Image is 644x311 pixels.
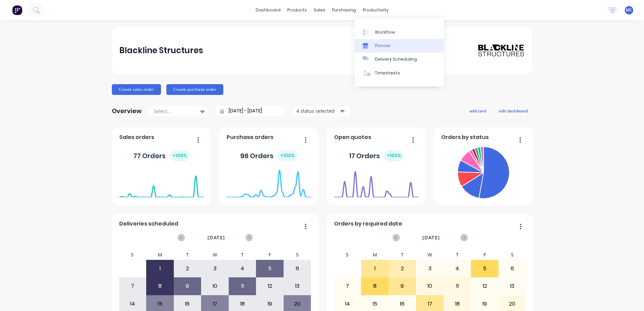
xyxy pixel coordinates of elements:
[389,260,416,277] div: 2
[201,278,228,295] div: 10
[329,5,359,15] div: purchasing
[416,260,443,277] div: 3
[375,56,417,62] div: Delivery Scheduling
[201,250,229,260] div: W
[252,5,284,15] a: dashboard
[375,70,400,76] div: Timesheets
[465,106,490,115] button: add card
[147,278,173,295] div: 8
[229,278,256,295] div: 11
[361,260,388,277] div: 1
[471,260,498,277] div: 5
[416,250,444,260] div: W
[133,150,190,161] div: 77 Orders
[626,7,632,13] span: MC
[499,260,526,277] div: 6
[361,278,388,295] div: 8
[444,278,471,295] div: 11
[384,150,404,161] div: + 100 %
[355,39,444,53] a: Planner
[441,133,489,141] span: Orders by status
[416,278,443,295] div: 10
[256,260,283,277] div: 5
[229,250,256,260] div: T
[310,5,329,15] div: sales
[359,5,392,15] div: productivity
[334,278,361,295] div: 7
[147,260,173,277] div: 1
[12,5,22,15] img: Factory
[334,250,361,260] div: S
[494,106,532,115] button: edit dashboard
[444,260,471,277] div: 4
[112,84,161,95] button: Create sales order
[355,66,444,80] a: Timesheets
[166,84,223,95] button: Create purchase order
[284,250,311,260] div: S
[471,250,498,260] div: F
[240,150,297,161] div: 96 Orders
[355,25,444,39] a: Workflow
[146,250,174,260] div: M
[201,260,228,277] div: 3
[375,43,391,49] div: Planner
[119,133,154,141] span: Sales orders
[293,106,350,116] button: 4 status selected
[207,234,225,241] span: [DATE]
[296,107,339,114] div: 4 status selected
[256,250,284,260] div: F
[170,150,190,161] div: + 100 %
[389,250,416,260] div: T
[499,278,526,295] div: 13
[278,150,297,161] div: + 100 %
[375,29,395,35] div: Workflow
[349,150,404,161] div: 17 Orders
[355,53,444,66] a: Delivery Scheduling
[444,250,471,260] div: T
[119,278,146,295] div: 7
[227,133,273,141] span: Purchase orders
[174,260,201,277] div: 2
[174,250,201,260] div: T
[284,5,310,15] div: products
[174,278,201,295] div: 9
[478,44,525,57] img: Blackline Structures
[229,260,256,277] div: 4
[284,260,311,277] div: 6
[284,278,311,295] div: 13
[334,133,371,141] span: Open quotes
[422,234,440,241] span: [DATE]
[389,278,416,295] div: 9
[119,44,203,57] div: Blackline Structures
[256,278,283,295] div: 12
[471,278,498,295] div: 12
[112,104,142,118] div: Overview
[361,250,389,260] div: M
[119,250,147,260] div: S
[498,250,526,260] div: S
